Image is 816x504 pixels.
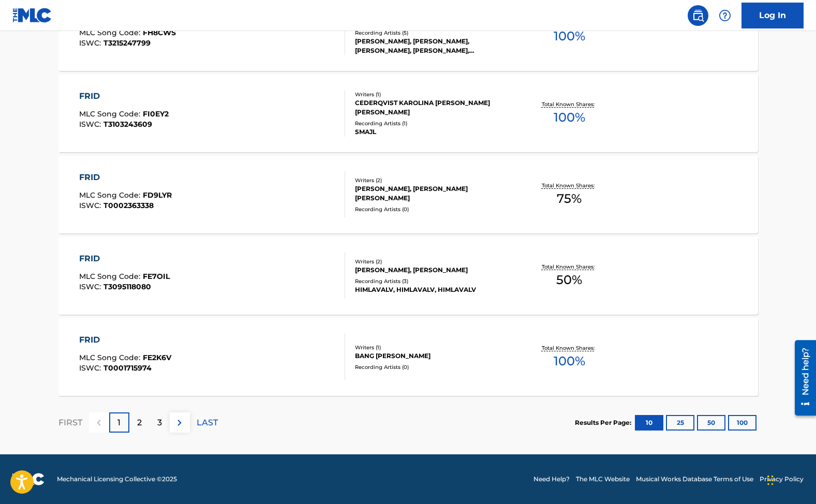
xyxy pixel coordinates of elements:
span: ISWC : [79,38,103,48]
p: 2 [137,417,142,429]
a: Public Search [688,5,708,26]
div: SMAJL [355,127,511,137]
span: FD9LYR [143,190,172,200]
p: 3 [157,417,162,429]
a: FRIDMLC Song Code:FD9LYRISWC:T0002363338Writers (2)[PERSON_NAME], [PERSON_NAME] [PERSON_NAME]Reco... [58,156,758,233]
iframe: Resource Center [787,336,816,420]
span: MLC Song Code : [79,28,143,37]
div: Recording Artists ( 0 ) [355,205,511,213]
a: Log In [741,3,804,28]
span: 75 % [557,189,582,208]
div: Writers ( 2 ) [355,176,511,184]
img: search [692,9,704,22]
a: FRIDMLC Song Code:FI0EY2ISWC:T3103243609Writers (1)CEDERQVIST KAROLINA [PERSON_NAME] [PERSON_NAME... [58,75,758,152]
a: Privacy Policy [760,475,804,484]
a: FRIDMLC Song Code:FE7OILISWC:T3095118080Writers (2)[PERSON_NAME], [PERSON_NAME]Recording Artists ... [58,237,758,315]
span: 100 % [554,352,585,370]
p: FIRST [58,417,82,429]
p: Results Per Page: [575,418,634,427]
a: Need Help? [533,475,570,484]
span: T3103243609 [103,120,152,129]
span: MLC Song Code : [79,272,143,281]
div: Chatt-widget [764,454,816,504]
span: T3095118080 [103,282,151,291]
span: T0001715974 [103,363,152,373]
p: Total Known Shares: [542,263,597,271]
img: right [173,417,186,429]
span: MLC Song Code : [79,190,143,200]
button: 25 [666,415,694,431]
div: [PERSON_NAME], [PERSON_NAME] [PERSON_NAME] [355,184,511,203]
p: 1 [117,417,121,429]
span: 100 % [554,27,585,46]
div: FRID [79,171,172,184]
span: FI0EY2 [143,109,169,118]
span: Mechanical Licensing Collective © 2025 [57,475,177,484]
span: MLC Song Code : [79,109,143,118]
img: MLC Logo [12,8,52,23]
span: ISWC : [79,201,103,210]
p: Total Known Shares: [542,182,597,189]
span: FE7OIL [143,272,170,281]
div: Recording Artists ( 0 ) [355,363,511,371]
div: FRID [79,90,169,102]
button: 50 [697,415,725,431]
div: BANG [PERSON_NAME] [355,351,511,361]
a: Musical Works Database Terms of Use [636,475,753,484]
p: Total Known Shares: [542,100,597,108]
div: Recording Artists ( 3 ) [355,277,511,285]
div: Recording Artists ( 1 ) [355,120,511,127]
button: 100 [728,415,756,431]
span: FE2K6V [143,353,171,362]
span: MLC Song Code : [79,353,143,362]
div: Writers ( 1 ) [355,91,511,98]
span: T3215247799 [103,38,151,48]
div: Writers ( 2 ) [355,258,511,265]
div: CEDERQVIST KAROLINA [PERSON_NAME] [PERSON_NAME] [355,98,511,117]
img: logo [12,473,44,485]
p: LAST [197,417,218,429]
div: HIMLAVALV, HIMLAVALV, HIMLAVALV [355,285,511,294]
span: FH8CWS [143,28,176,37]
div: FRID [79,253,170,265]
div: Writers ( 1 ) [355,344,511,351]
span: ISWC : [79,282,103,291]
a: The MLC Website [576,475,630,484]
div: Recording Artists ( 5 ) [355,29,511,37]
p: Total Known Shares: [542,344,597,352]
div: Dra [767,465,774,496]
span: ISWC : [79,120,103,129]
div: Help [715,5,735,26]
span: 50 % [556,271,582,289]
span: T0002363338 [103,201,154,210]
div: [PERSON_NAME], [PERSON_NAME] [355,265,511,275]
div: [PERSON_NAME], [PERSON_NAME], [PERSON_NAME], [PERSON_NAME], [PERSON_NAME] [355,37,511,55]
iframe: Chat Widget [764,454,816,504]
div: FRID [79,334,171,346]
span: 100 % [554,108,585,127]
button: 10 [635,415,663,431]
span: ISWC : [79,363,103,373]
img: help [719,9,731,22]
a: FRIDMLC Song Code:FE2K6VISWC:T0001715974Writers (1)BANG [PERSON_NAME]Recording Artists (0)Total K... [58,318,758,396]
